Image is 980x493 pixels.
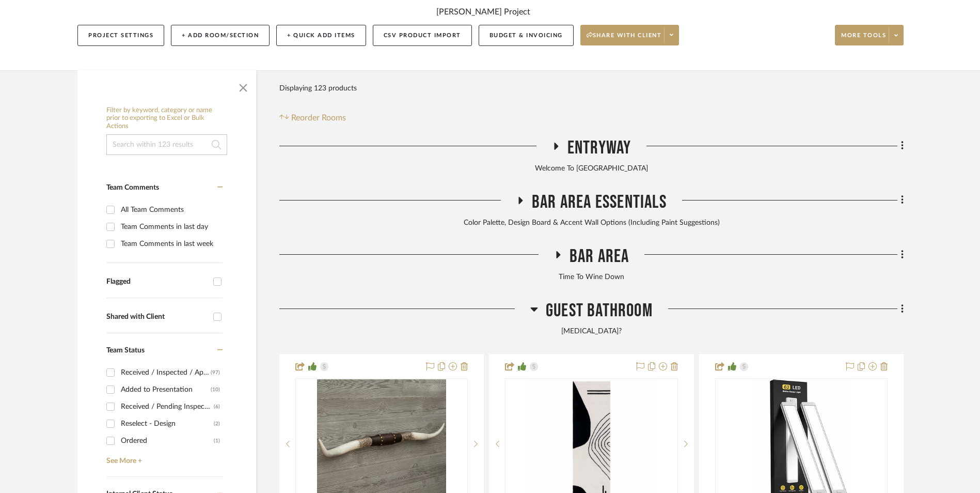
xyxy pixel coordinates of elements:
[106,347,145,354] span: Team Status
[121,202,220,218] div: All Team Comments
[835,25,904,45] button: More tools
[532,191,667,213] span: Bar Area Essentials
[121,398,214,415] div: Received / Pending Inspection
[77,25,164,46] button: Project Settings
[841,32,886,47] span: More tools
[279,112,346,124] button: Reorder Rooms
[373,25,472,46] button: CSV Product Import
[276,25,366,46] button: + Quick Add Items
[587,32,662,47] span: Share with client
[279,272,904,283] div: Time To Wine Down
[214,415,220,432] div: (2)
[106,184,159,191] span: Team Comments
[121,364,211,381] div: Received / Inspected / Approved
[279,163,904,175] div: Welcome To [GEOGRAPHIC_DATA]
[567,137,631,159] span: Entryway
[106,134,227,155] input: Search within 123 results
[106,313,208,321] div: Shared with Client
[121,415,214,432] div: Reselect - Design
[121,236,220,252] div: Team Comments in last week
[291,112,346,124] span: Reorder Rooms
[580,25,679,45] button: Share with client
[214,433,220,449] div: (1)
[121,381,211,398] div: Added to Presentation
[279,326,904,337] div: [MEDICAL_DATA]?
[121,219,220,235] div: Team Comments in last day
[279,218,904,229] div: Color Palette, Design Board & Accent Wall Options (Including Paint Suggestions)
[436,6,530,18] div: [PERSON_NAME] Project
[233,75,254,96] button: Close
[214,398,220,415] div: (6)
[279,78,357,99] div: Displaying 123 products
[211,381,220,398] div: (10)
[570,245,629,268] span: Bar Area
[546,300,653,322] span: Guest Bathroom
[171,25,270,46] button: + Add Room/Section
[121,433,214,449] div: Ordered
[106,106,227,131] h6: Filter by keyword, category or name prior to exporting to Excel or Bulk Actions
[104,449,223,466] a: See More +
[106,278,208,286] div: Flagged
[211,364,220,381] div: (97)
[479,25,574,46] button: Budget & Invoicing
